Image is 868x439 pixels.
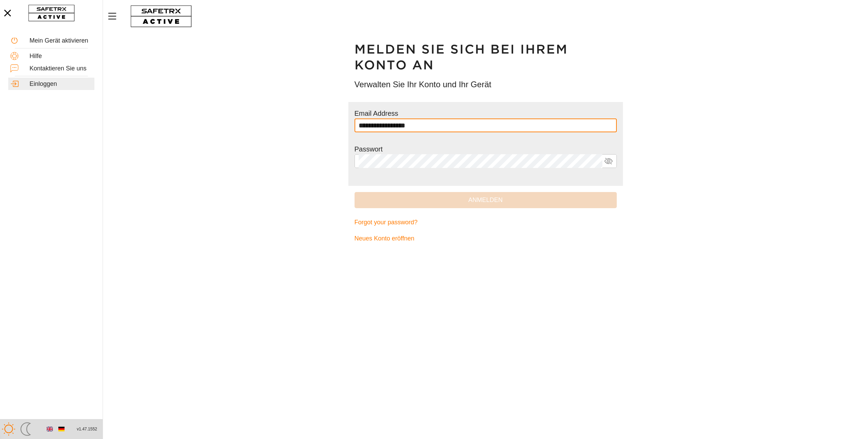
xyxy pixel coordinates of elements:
span: Forgot your password? [355,217,418,228]
div: Einloggen [30,80,92,88]
img: ModeDark.svg [19,422,33,436]
span: Anmelden [360,195,611,205]
button: v1.47.1552 [73,424,101,435]
img: ModeLight.svg [2,422,15,436]
button: German [56,423,67,435]
img: de.svg [58,426,65,432]
label: Passwort [355,145,383,153]
a: Forgot your password? [355,214,617,230]
img: ContactUs.svg [10,64,19,72]
button: Anmelden [355,192,617,208]
div: Mein Gerät aktivieren [30,37,92,45]
div: Hilfe [30,53,92,60]
span: Neues Konto eröffnen [355,233,415,244]
h1: Melden Sie sich bei Ihrem Konto an [355,42,617,73]
button: MenÜ [106,9,124,23]
h3: Verwalten Sie Ihr Konto und Ihr Gerät [355,79,617,90]
a: Neues Konto eröffnen [355,230,617,247]
label: Email Address [355,110,398,117]
button: English [44,423,56,435]
div: Kontaktieren Sie uns [30,65,92,72]
img: en.svg [47,426,53,432]
img: Help.svg [10,52,19,60]
span: v1.47.1552 [77,426,97,433]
